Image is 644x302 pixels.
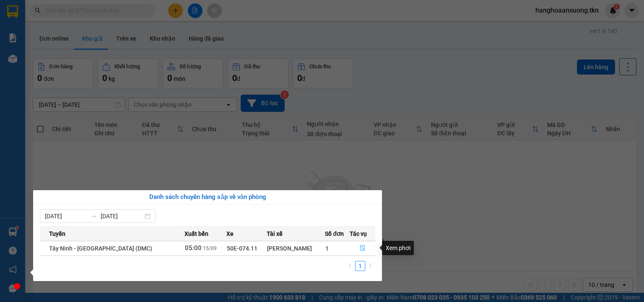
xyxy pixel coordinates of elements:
[184,229,208,238] span: Xuất bến
[227,245,257,252] span: 50E-074.11
[101,212,143,221] input: Đến ngày
[345,261,355,271] li: Previous Page
[325,229,344,238] span: Số đơn
[49,229,65,238] span: Tuyến
[355,261,365,271] li: 1
[267,229,283,238] span: Tài xế
[267,244,325,253] div: [PERSON_NAME]
[49,245,152,252] span: Tây Ninh - [GEOGRAPHIC_DATA] (DMC)
[365,261,375,271] button: right
[91,213,97,219] span: to
[345,261,355,271] button: left
[360,245,366,252] span: file-done
[203,245,217,251] span: 15/09
[40,192,375,202] div: Danh sách chuyến hàng sắp về văn phòng
[325,245,329,252] span: 1
[348,263,353,268] span: left
[185,244,202,252] span: 05:00
[365,261,375,271] li: Next Page
[382,241,414,255] div: Xem phơi
[91,213,97,219] span: swap-right
[350,229,367,238] span: Tác vụ
[356,261,365,271] a: 1
[45,212,87,221] input: Từ ngày
[350,242,375,255] button: file-done
[368,263,373,268] span: right
[226,229,234,238] span: Xe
